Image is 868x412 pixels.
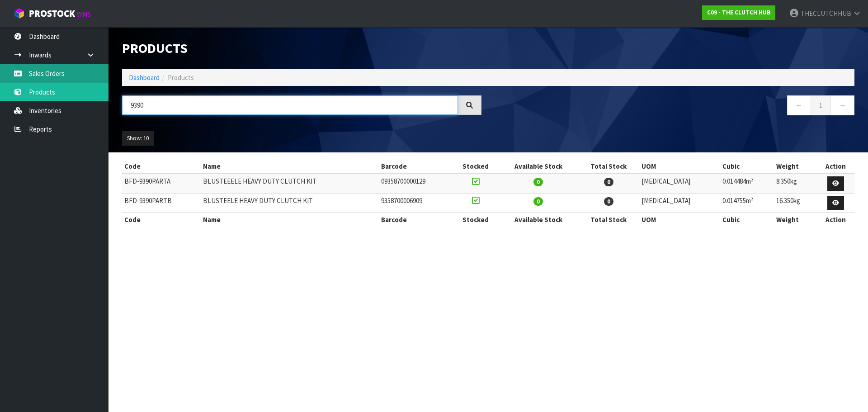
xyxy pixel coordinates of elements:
a: 1 [811,95,831,115]
th: Barcode [379,159,453,174]
th: Weight [774,159,817,174]
th: Code [122,213,201,227]
button: Show: 10 [122,131,154,146]
th: Stocked [453,159,499,174]
img: cube-alt.png [14,8,25,19]
th: Action [817,159,854,174]
td: 0.014484m [720,174,774,193]
span: THECLUTCHHUB [801,9,851,18]
a: Dashboard [129,73,160,82]
td: [MEDICAL_DATA] [639,193,720,213]
td: 8.350kg [774,174,817,193]
td: BLUSTEELE HEAVY DUTY CLUTCH KIT [201,193,379,213]
td: BFD-9390PARTA [122,174,201,193]
th: UOM [639,159,720,174]
th: Barcode [379,213,453,227]
th: Code [122,159,201,174]
th: UOM [639,213,720,227]
th: Action [817,213,854,227]
td: [MEDICAL_DATA] [639,174,720,193]
th: Total Stock [578,213,640,227]
a: ← [787,95,811,115]
a: → [830,95,854,115]
th: Name [201,159,379,174]
span: 0 [533,197,543,206]
sup: 3 [751,195,754,202]
td: 09358700000129 [379,174,453,193]
span: ProStock [29,8,75,19]
th: Name [201,213,379,227]
th: Cubic [720,159,774,174]
nav: Page navigation [495,95,854,118]
th: Stocked [453,213,499,227]
strong: C09 - THE CLUTCH HUB [707,9,770,16]
span: Products [168,73,194,82]
input: Search products [122,95,458,115]
td: 16.350kg [774,193,817,213]
h1: Products [122,41,481,56]
th: Total Stock [578,159,640,174]
span: 0 [604,197,613,206]
th: Available Stock [499,159,578,174]
small: WMS [77,10,91,19]
td: 0.014755m [720,193,774,213]
span: 0 [604,178,613,186]
td: BFD-9390PARTB [122,193,201,213]
td: 9358700006909 [379,193,453,213]
td: BLUSTEEELE HEAVY DUTY CLUTCH KIT [201,174,379,193]
th: Weight [774,213,817,227]
th: Available Stock [499,213,578,227]
span: 0 [533,178,543,186]
th: Cubic [720,213,774,227]
sup: 3 [751,176,754,183]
